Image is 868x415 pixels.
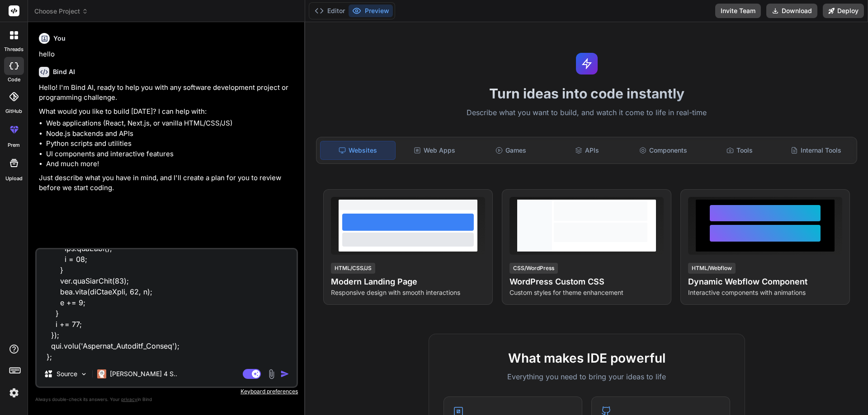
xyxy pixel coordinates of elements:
[331,288,485,297] p: Responsive design with smooth interactions
[550,141,624,160] div: APIs
[39,173,296,193] p: Just describe what you have in mind, and I'll create a plan for you to review before we start cod...
[6,385,22,401] img: settings
[46,149,296,159] li: UI components and interactive features
[443,349,730,368] h2: What makes IDE powerful
[53,67,75,76] h6: Bind AI
[823,4,864,18] button: Deploy
[688,275,842,288] h4: Dynamic Webflow Component
[35,388,298,395] p: Keyboard preferences
[39,83,296,103] p: Hello! I'm Bind AI, ready to help you with any software development project or programming challe...
[311,5,349,17] button: Editor
[778,141,853,160] div: Internal Tools
[121,396,137,402] span: privacy
[34,7,88,16] span: Choose Project
[766,4,817,18] button: Download
[4,46,24,53] label: threads
[474,141,548,160] div: Games
[349,5,393,17] button: Preview
[5,107,22,115] label: GitHub
[37,249,297,361] textarea: lorem ipsumdolOrs = () => { ametc adi = eli seDDO("e", "te", "i5"); utl e = 51; dolor magnAaliqu ...
[509,263,558,274] div: CSS/WordPress
[39,49,296,60] p: hello
[703,141,777,160] div: Tools
[509,288,664,297] p: Custom styles for theme enhancement
[311,85,863,102] h1: Turn ideas into code instantly
[46,129,296,139] li: Node.js backends and APIs
[97,369,106,378] img: Claude 4 Sonnet
[688,263,736,274] div: HTML/Webflow
[5,175,23,182] label: Upload
[331,263,375,274] div: HTML/CSS/JS
[57,369,77,378] p: Source
[331,275,485,288] h4: Modern Landing Page
[46,139,296,149] li: Python scripts and utilities
[110,369,177,378] p: [PERSON_NAME] 4 S..
[266,369,277,379] img: attachment
[8,76,20,84] label: code
[280,369,289,378] img: icon
[8,141,20,149] label: prem
[39,107,296,117] p: What would you like to build [DATE]? I can help with:
[509,275,664,288] h4: WordPress Custom CSS
[46,118,296,129] li: Web applications (React, Next.js, or vanilla HTML/CSS/JS)
[46,159,296,169] li: And much more!
[715,4,761,18] button: Invite Team
[626,141,701,160] div: Components
[688,288,842,297] p: Interactive components with animations
[311,107,863,119] p: Describe what you want to build, and watch it come to life in real-time
[53,34,66,43] h6: You
[443,371,730,382] p: Everything you need to bring your ideas to life
[320,141,396,160] div: Websites
[35,395,298,404] p: Always double-check its answers. Your in Bind
[80,370,88,378] img: Pick Models
[397,141,472,160] div: Web Apps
